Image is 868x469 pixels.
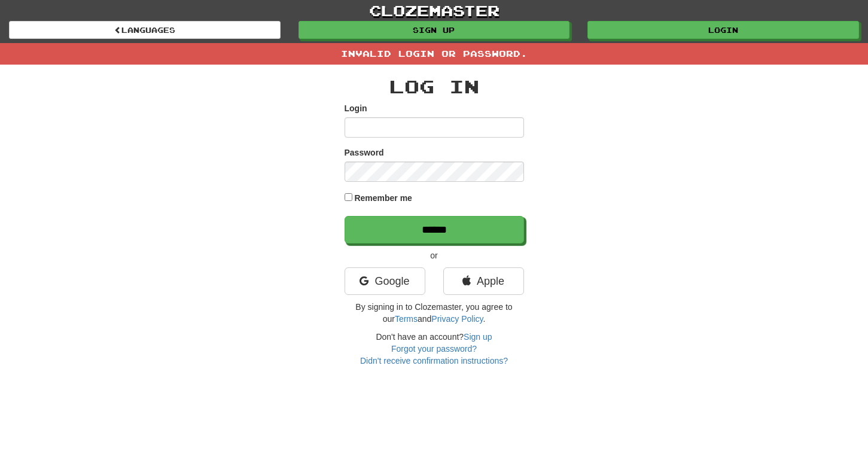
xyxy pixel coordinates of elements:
a: Google [345,267,425,295]
a: Sign up [464,332,492,342]
a: Forgot your password? [391,344,477,354]
a: Terms [395,314,418,324]
label: Remember me [354,192,412,204]
p: By signing in to Clozemaster, you agree to our and . [345,301,524,325]
div: Don't have an account? [345,331,524,367]
a: Languages [9,21,281,39]
a: Sign up [299,21,570,39]
h2: Log In [345,77,524,96]
a: Privacy Policy [431,314,483,324]
a: Didn't receive confirmation instructions? [360,356,508,366]
p: or [345,249,524,261]
a: Login [587,21,859,39]
a: Apple [443,267,524,295]
label: Password [345,147,384,159]
label: Login [345,102,367,114]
